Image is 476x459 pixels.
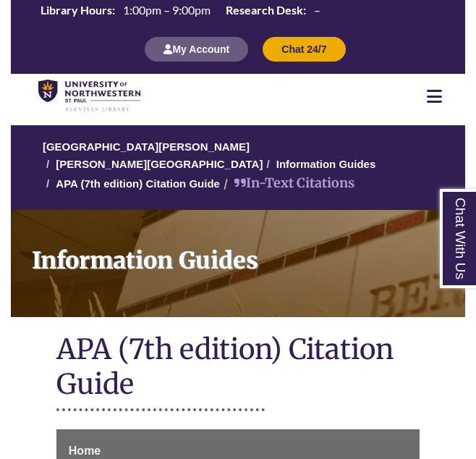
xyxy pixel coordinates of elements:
button: Chat 24/7 [263,37,345,62]
span: Home [69,445,101,457]
li: In-Text Citations [220,173,354,194]
a: [PERSON_NAME][GEOGRAPHIC_DATA] [56,158,263,170]
a: Chat 24/7 [263,43,345,55]
a: My Account [145,43,248,55]
a: Information Guides [11,210,465,317]
span: 1:00pm – 9:00pm [123,3,211,17]
a: [GEOGRAPHIC_DATA][PERSON_NAME] [43,140,250,153]
table: Hours Today [35,2,326,20]
span: – [314,3,320,17]
h1: APA (7th edition) Citation Guide [56,332,420,405]
th: Research Desk: [220,2,308,18]
img: UNWSP Library Logo [38,80,140,112]
h1: Information Guides [22,210,465,298]
button: My Account [145,37,248,62]
a: Hours Today [35,2,326,22]
th: Library Hours: [35,2,117,18]
a: Information Guides [276,158,376,170]
a: APA (7th edition) Citation Guide [56,177,220,190]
